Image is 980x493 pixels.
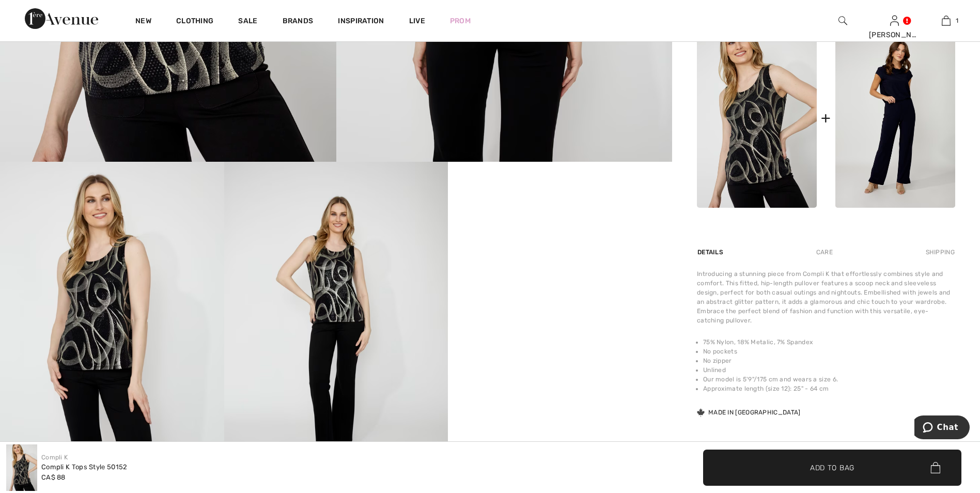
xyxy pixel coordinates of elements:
span: 1 [956,16,958,25]
video: Your browser does not support the video tag. [448,162,672,274]
img: Mid-Rise Casual Trousers Style 1534 [835,28,955,208]
div: Compli K Tops Style 50152 [41,462,128,472]
a: Clothing [176,17,213,27]
a: Brands [283,17,314,27]
div: [PERSON_NAME] [869,29,920,40]
div: Details [697,243,726,261]
button: Add to Bag [703,450,961,486]
img: Compli K Tops Style 50152 [6,444,37,491]
li: Approximate length (size 12): 25" - 64 cm [703,384,955,393]
a: Compli K [41,454,68,461]
img: Bag.svg [930,462,940,473]
a: Sale [238,17,257,27]
img: search the website [838,14,847,27]
span: Inspiration [338,17,384,27]
div: + [821,106,831,130]
img: My Bag [942,14,951,27]
li: No pockets [703,347,955,356]
li: No zipper [703,356,955,365]
img: Compli K Tops Style 50152 [697,28,817,208]
iframe: Opens a widget where you can chat to one of our agents [914,415,970,441]
div: Shipping [923,243,955,261]
a: 1 [921,14,971,27]
span: Add to Bag [810,462,854,473]
div: Introducing a stunning piece from Compli K that effortlessly combines style and comfort. This fit... [697,269,955,325]
li: Unlined [703,365,955,375]
li: 75% Nylon, 18% Metalic, 7% Spandex [703,337,955,347]
span: CA$ 88 [41,473,66,481]
li: Our model is 5'9"/175 cm and wears a size 6. [703,375,955,384]
div: Made in [GEOGRAPHIC_DATA] [697,408,801,417]
a: Sign In [890,16,899,25]
a: Live [409,16,425,26]
img: 1ère Avenue [25,8,98,29]
div: Care [807,243,842,261]
a: New [135,17,151,27]
img: My Info [890,14,899,27]
a: Prom [450,16,471,26]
